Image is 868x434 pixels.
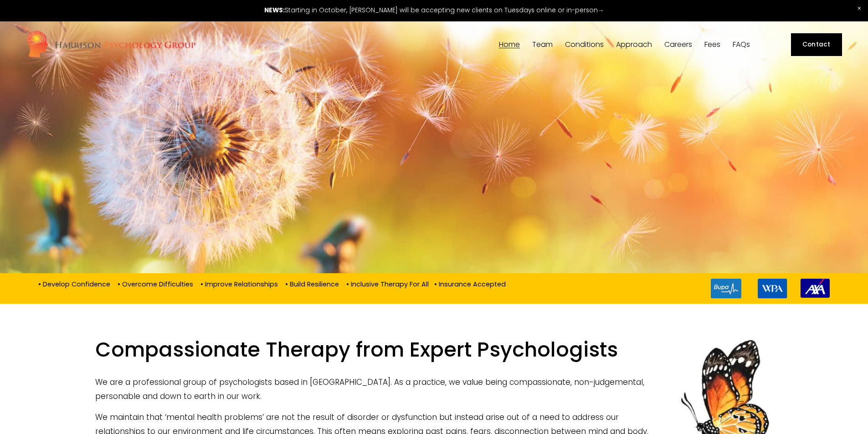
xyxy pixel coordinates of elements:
p: We are a professional group of psychologists based in [GEOGRAPHIC_DATA]. As a practice, we value ... [95,375,772,403]
span: Approach [616,41,652,48]
a: folder dropdown [532,41,553,49]
a: FAQs [733,41,750,49]
a: Contact [791,33,842,56]
span: Conditions [565,41,604,48]
p: • Develop Confidence • Overcome Difficulties • Improve Relationships • Build Resilience • Inclusi... [38,279,506,289]
a: folder dropdown [565,41,604,49]
span: Team [532,41,553,48]
img: Harrison Psychology Group [26,30,196,60]
a: Fees [704,41,720,49]
a: Home [499,41,520,49]
h1: Compassionate Therapy from Expert Psychologists [95,337,772,368]
a: folder dropdown [616,41,652,49]
a: Careers [664,41,692,49]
